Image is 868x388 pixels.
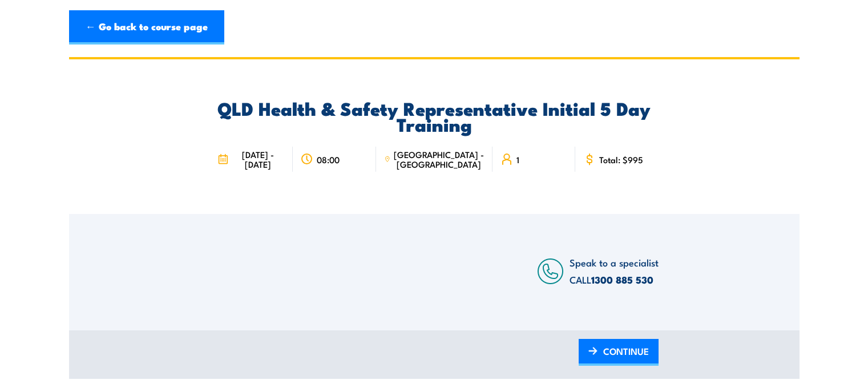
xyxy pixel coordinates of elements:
a: ← Go back to course page [69,10,224,45]
span: Total: $995 [599,155,643,164]
span: 08:00 [317,155,340,164]
span: Speak to a specialist CALL [570,255,659,286]
span: [GEOGRAPHIC_DATA] - [GEOGRAPHIC_DATA] [394,149,485,169]
a: 1300 885 530 [591,272,653,287]
span: CONTINUE [603,336,649,366]
span: 1 [516,155,519,164]
h2: QLD Health & Safety Representative Initial 5 Day Training [209,100,659,132]
span: [DATE] - [DATE] [232,149,285,169]
a: CONTINUE [579,339,659,366]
